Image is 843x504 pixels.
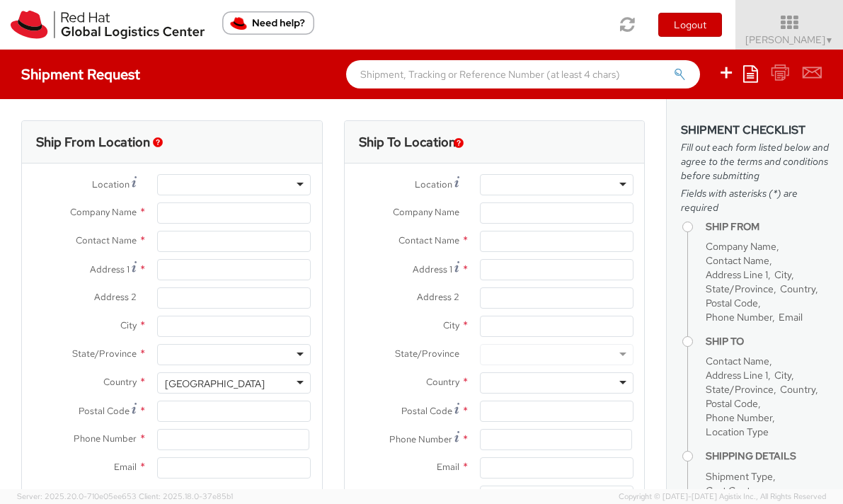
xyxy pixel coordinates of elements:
span: Address 2 [417,291,459,303]
span: Fill out each form listed below and agree to the terms and conditions before submitting [681,140,829,183]
span: Cost Center [706,484,759,497]
span: Postal Code [401,405,452,417]
span: Company Name [706,240,776,253]
span: Phone Number [74,433,137,445]
h3: Ship From Location [36,135,150,149]
span: Address Line 1 [706,369,768,382]
h4: Shipment Request [21,67,140,82]
span: Country [426,376,459,388]
span: Phone Number [389,433,452,445]
span: Address Line 1 [706,268,768,281]
span: Address 2 [94,291,137,303]
span: Contact Name [76,234,137,246]
span: Client: 2025.18.0-37e85b1 [139,491,233,501]
button: Logout [658,13,722,37]
img: rh-logistics-00dfa346123c4ec078e1.svg [11,11,205,39]
span: Email [437,461,459,473]
h3: Shipment Checklist [681,124,829,137]
span: Postal Code [79,405,130,417]
span: City [120,319,137,331]
span: Country [780,383,815,396]
span: Phone Number [706,411,772,424]
button: Need help? [222,11,314,35]
span: Location Type [706,425,769,438]
span: State/Province [395,348,459,360]
input: Shipment, Tracking or Reference Number (at least 4 chars) [346,60,700,88]
span: Country [103,376,137,388]
span: Contact Name [706,254,769,267]
div: [GEOGRAPHIC_DATA] [165,377,265,391]
h4: Ship To [706,336,829,347]
span: State/Province [706,282,774,295]
span: Fields with asterisks (*) are required [681,186,829,214]
span: [PERSON_NAME] [745,33,834,46]
span: City [443,319,459,331]
span: Location [415,178,452,190]
h3: Ship To Location [359,135,456,149]
h4: Ship From [706,222,829,232]
span: Location [92,178,130,190]
span: ▼ [825,35,834,46]
span: Contact Name [398,234,459,246]
span: Copyright © [DATE]-[DATE] Agistix Inc., All Rights Reserved [619,491,826,503]
span: Phone Number [706,311,772,323]
h4: Shipping Details [706,451,829,462]
span: Server: 2025.20.0-710e05ee653 [17,491,137,501]
span: Company Name [393,206,459,218]
span: Postal Code [706,397,758,410]
span: Email [114,461,137,473]
span: City [774,369,791,382]
span: Company Name [70,206,137,218]
span: Contact Name [706,355,769,367]
span: City [774,268,791,281]
span: State/Province [706,383,774,396]
span: State/Province [72,348,137,360]
span: Address 1 [90,263,130,275]
span: Country [780,282,815,295]
span: Email [779,311,803,323]
span: Address 1 [413,263,452,275]
span: Postal Code [706,297,758,309]
span: Shipment Type [706,470,773,483]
